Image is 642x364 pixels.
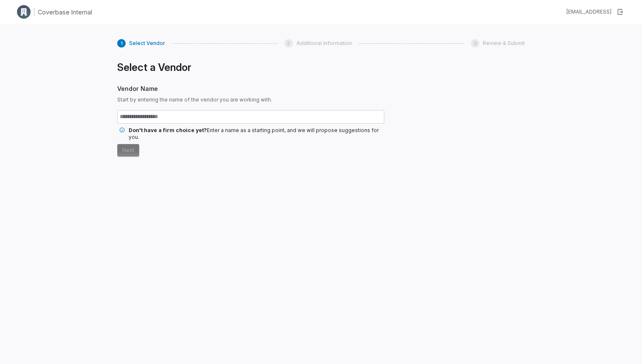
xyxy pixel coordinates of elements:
span: Select Vendor [129,40,165,47]
div: 3 [471,39,479,48]
div: 1 [117,39,126,48]
h1: Coverbase Internal [38,8,92,17]
img: Clerk Logo [17,5,31,19]
span: Enter a name as a starting point, and we will propose suggestions for you. [129,127,379,140]
h1: Select a Vendor [117,61,384,74]
span: Start by entering the name of the vendor you are working with. [117,96,384,103]
div: 2 [284,39,293,48]
span: Don't have a firm choice yet? [129,127,207,133]
span: Additional Information [296,40,352,47]
span: Vendor Name [117,84,384,93]
span: Review & Submit [483,40,525,47]
div: [EMAIL_ADDRESS] [566,8,611,15]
